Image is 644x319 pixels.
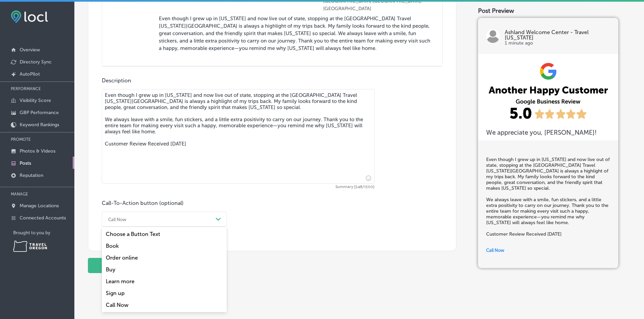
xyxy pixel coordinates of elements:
p: Reputation [20,172,43,178]
span: Call Now [486,248,504,253]
p: Ashland Welcome Center - Travel [US_STATE] [505,30,610,41]
textarea: Even though I grew up in [US_STATE] and now live out of state, stopping at the [GEOGRAPHIC_DATA] ... [102,89,375,184]
p: Brought to you by [13,230,74,235]
div: Learn more [102,275,227,287]
p: Connected Accounts [20,215,66,221]
span: Summary (548/1500) [102,185,375,189]
p: Posts [20,160,31,166]
img: logo [486,29,500,43]
p: AutoPilot [20,71,40,77]
p: Overview [20,47,40,53]
p: Keyword Rankings [20,122,59,128]
div: Book [102,240,227,252]
img: fda3e92497d09a02dc62c9cd864e3231.png [11,10,48,23]
div: Choose a Button Text [102,228,227,240]
h5: Even though I grew up in [US_STATE] and now live out of state, stopping at the [GEOGRAPHIC_DATA] ... [486,157,610,237]
p: GBP Performance [20,110,59,115]
h3: We appreciate you, [PERSON_NAME] ! [486,129,610,136]
img: Travel Oregon [13,241,47,252]
div: Call Now [102,299,227,311]
span: Insert emoji [363,174,371,182]
label: Description [102,77,131,84]
div: Sign up [102,287,227,299]
div: Order online [102,252,227,264]
p: Photos & Videos [20,148,55,154]
p: Directory Sync [20,59,52,65]
div: Buy [102,264,227,275]
label: Call-To-Action button (optional) [102,200,184,206]
blockquote: Even though I grew up in [US_STATE] and now live out of state, stopping at the [GEOGRAPHIC_DATA] ... [159,15,431,52]
p: 1 minute ago [505,41,610,46]
p: Visibility Score [20,98,51,103]
div: Call Now [108,217,126,222]
button: Update [88,258,142,273]
p: Manage Locations [20,203,59,209]
div: Post Preview [478,7,630,15]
